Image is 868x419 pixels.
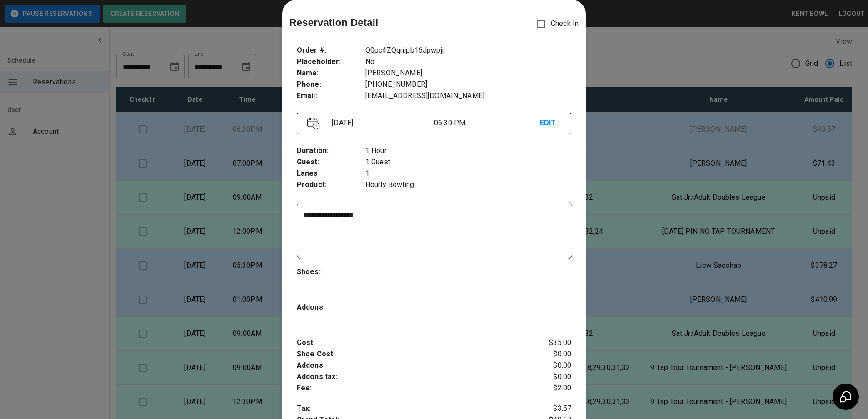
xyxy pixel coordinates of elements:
[297,179,365,191] p: Product :
[526,337,572,349] p: $35.00
[365,179,571,191] p: Hourly Bowling
[365,45,571,56] p: Q0pc4ZQqnipb16Jpwpjr
[526,371,572,383] p: $0.00
[297,68,365,79] p: Name :
[365,56,571,68] p: No
[526,403,572,414] p: $3.57
[297,360,526,371] p: Addons :
[297,45,365,56] p: Order # :
[328,118,434,128] p: [DATE]
[297,383,526,394] p: Fee :
[297,168,365,179] p: Lanes :
[297,56,365,68] p: Placeholder :
[297,403,526,414] p: Tax :
[365,168,571,179] p: 1
[297,145,365,157] p: Duration :
[365,90,571,102] p: [EMAIL_ADDRESS][DOMAIN_NAME]
[365,79,571,90] p: [PHONE_NUMBER]
[434,118,540,128] p: 06:30 PM
[297,90,365,102] p: Email :
[365,68,571,79] p: [PERSON_NAME]
[297,79,365,90] p: Phone :
[526,360,572,371] p: $0.00
[540,118,561,129] p: EDIT
[289,15,379,30] p: Reservation Detail
[365,157,571,168] p: 1 Guest
[297,266,365,278] p: Shoes :
[297,371,526,383] p: Addons tax :
[365,145,571,157] p: 1 Hour
[526,349,572,360] p: $0.00
[297,157,365,168] p: Guest :
[297,349,526,360] p: Shoe Cost :
[297,337,526,349] p: Cost :
[307,118,320,130] img: Vector
[526,383,572,394] p: $2.00
[297,302,365,313] p: Addons :
[532,15,579,34] p: Check In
